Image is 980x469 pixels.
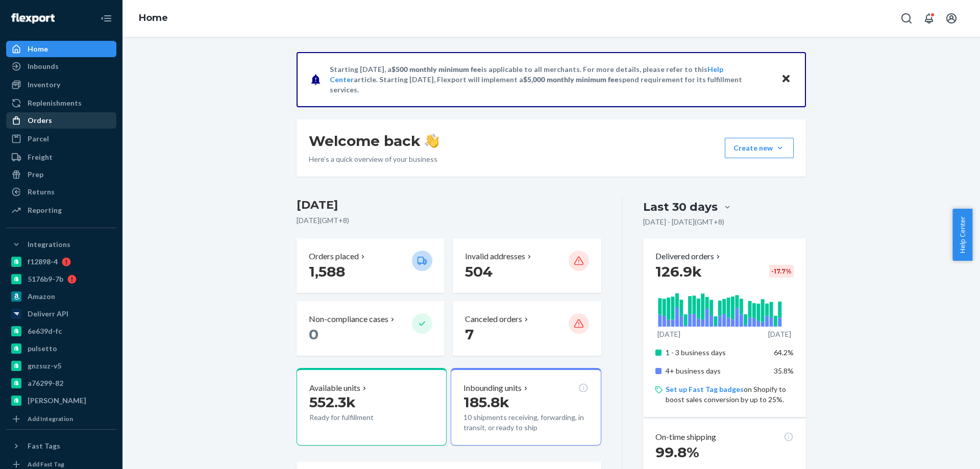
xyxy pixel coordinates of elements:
[28,441,60,451] div: Fast Tags
[139,12,168,23] a: Home
[297,197,601,213] h3: [DATE]
[391,65,481,73] span: $500 monthly minimum fee
[6,271,116,287] a: 5176b9-7b
[330,64,771,95] p: Starting [DATE], a is applicable to all merchants. For more details, please refer to this article...
[6,254,116,270] a: f12898-4
[655,251,722,262] button: Delivered orders
[297,238,445,293] button: Orders placed 1,588
[297,368,447,446] button: Available units552.3kReady for fulfillment
[6,77,116,93] a: Inventory
[11,13,55,23] img: Flexport logo
[6,340,116,357] a: pulsetto
[6,112,116,129] a: Orders
[6,288,116,305] a: Amazon
[463,412,588,433] p: 10 shipments receiving, forwarding, in transit, or ready to ship
[655,431,716,443] p: On-time shipping
[28,361,61,371] div: gnzsuz-v5
[666,384,794,405] p: on Shopify to boost sales conversion by up to 25%.
[465,263,493,280] span: 504
[28,291,55,302] div: Amazon
[28,80,60,90] div: Inventory
[28,239,70,250] div: Integrations
[309,382,360,394] p: Available units
[28,44,48,54] div: Home
[28,414,73,423] div: Add Integration
[6,166,116,183] a: Prep
[666,366,766,376] p: 4+ business days
[309,263,345,280] span: 1,588
[6,202,116,218] a: Reporting
[896,8,917,29] button: Open Search Box
[6,131,116,147] a: Parcel
[6,149,116,165] a: Freight
[463,382,522,394] p: Inbounding units
[28,378,63,388] div: a76299-82
[309,412,404,423] p: Ready for fulfillment
[666,385,744,393] a: Set up Fast Tag badges
[28,460,64,468] div: Add Fast Tag
[768,329,791,339] p: [DATE]
[6,323,116,339] a: 6e639d-fc
[6,306,116,322] a: Deliverr API
[28,343,57,354] div: pulsetto
[6,413,116,425] a: Add Integration
[309,326,318,343] span: 0
[655,443,699,461] span: 99.8%
[297,301,445,356] button: Non-compliance cases 0
[6,95,116,111] a: Replenishments
[28,274,63,284] div: 5176b9-7b
[96,8,116,29] button: Close Navigation
[941,8,962,29] button: Open account menu
[28,396,86,406] div: [PERSON_NAME]
[309,393,356,411] span: 552.3k
[463,393,509,411] span: 185.8k
[643,199,718,215] div: Last 30 days
[6,375,116,391] a: a76299-82
[6,438,116,454] button: Fast Tags
[28,309,68,319] div: Deliverr API
[451,368,601,446] button: Inbounding units185.8k10 shipments receiving, forwarding, in transit, or ready to ship
[297,215,601,226] p: [DATE] ( GMT+8 )
[453,301,601,356] button: Canceled orders 7
[919,8,939,29] button: Open notifications
[309,132,439,150] h1: Welcome back
[952,209,972,261] button: Help Center
[28,152,53,162] div: Freight
[774,348,794,357] span: 64.2%
[131,4,176,33] ol: breadcrumbs
[28,61,59,71] div: Inbounds
[6,236,116,253] button: Integrations
[28,187,55,197] div: Returns
[28,257,58,267] div: f12898-4
[6,41,116,57] a: Home
[309,154,439,164] p: Here’s a quick overview of your business
[523,75,619,84] span: $5,000 monthly minimum fee
[28,205,62,215] div: Reporting
[6,184,116,200] a: Returns
[779,72,793,87] button: Close
[655,263,702,280] span: 126.9k
[28,326,62,336] div: 6e639d-fc
[465,326,474,343] span: 7
[453,238,601,293] button: Invalid addresses 504
[666,348,766,358] p: 1 - 3 business days
[643,217,724,227] p: [DATE] - [DATE] ( GMT+8 )
[6,358,116,374] a: gnzsuz-v5
[309,251,359,262] p: Orders placed
[28,115,52,126] div: Orders
[28,98,82,108] div: Replenishments
[769,265,794,278] div: -17.7 %
[6,58,116,75] a: Inbounds
[28,134,49,144] div: Parcel
[28,169,43,180] div: Prep
[465,251,525,262] p: Invalid addresses
[6,392,116,409] a: [PERSON_NAME]
[425,134,439,148] img: hand-wave emoji
[657,329,680,339] p: [DATE]
[774,366,794,375] span: 35.8%
[725,138,794,158] button: Create new
[465,313,522,325] p: Canceled orders
[309,313,388,325] p: Non-compliance cases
